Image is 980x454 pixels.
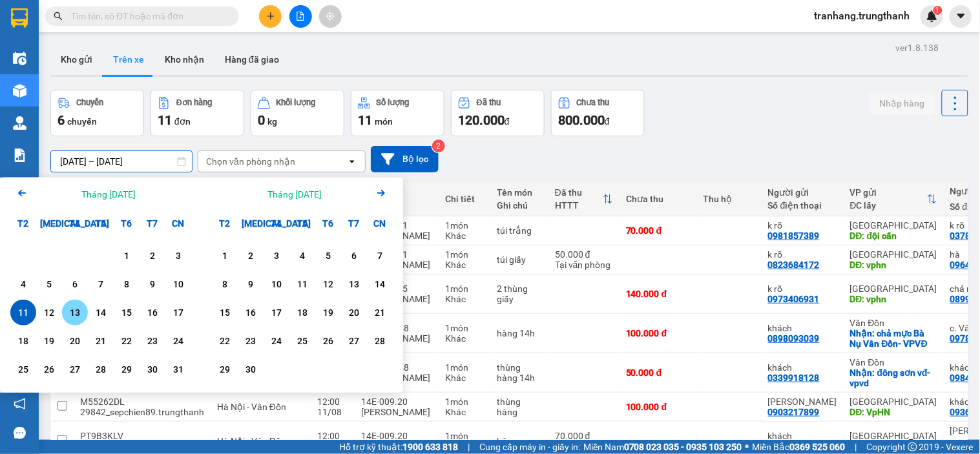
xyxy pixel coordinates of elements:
[445,407,484,417] div: Khác
[14,427,26,439] span: message
[351,90,444,136] button: Số lượng11món
[66,276,84,292] div: 6
[497,328,542,338] div: hàng 14h
[768,397,837,407] div: Chị Linh
[40,276,58,292] div: 5
[850,187,927,198] div: VP gửi
[555,200,603,211] div: HTTT
[36,211,62,236] div: [MEDICAL_DATA]
[50,90,144,136] button: Chuyến6chuyến
[768,231,820,241] div: 0981857389
[217,402,286,412] span: Hà Nội - Vân Đồn
[850,357,937,367] div: Vân Đồn
[850,284,937,294] div: [GEOGRAPHIC_DATA]
[445,249,484,260] div: 1 món
[850,200,927,211] div: ĐC lấy
[118,276,136,292] div: 8
[704,194,755,204] div: Thu hộ
[14,185,30,201] svg: Arrow Left
[341,271,367,297] div: Choose Thứ Bảy, tháng 09 13 2025. It's available.
[14,276,32,292] div: 4
[445,220,484,231] div: 1 món
[169,248,187,263] div: 3
[345,276,363,292] div: 13
[10,300,36,325] div: Selected end date. Thứ Hai, tháng 08 11 2025. It's available.
[14,185,30,203] button: Previous month.
[114,211,140,236] div: T6
[242,248,260,263] div: 2
[558,112,605,128] span: 800.000
[266,12,275,21] span: plus
[497,436,542,446] div: hộp
[315,211,341,236] div: T6
[373,185,389,203] button: Next month.
[264,300,289,325] div: Choose Thứ Tư, tháng 09 17 2025. It's available.
[276,98,316,107] div: Khối lượng
[264,243,289,269] div: Choose Thứ Tư, tháng 09 3 2025. It's available.
[114,243,140,269] div: Choose Thứ Sáu, tháng 08 1 2025. It's available.
[169,305,187,320] div: 17
[479,440,580,454] span: Cung cấp máy in - giấy in:
[505,116,510,127] span: đ
[66,362,84,377] div: 27
[451,90,545,136] button: Đã thu120.000đ
[50,44,103,75] button: Kho gửi
[289,300,315,325] div: Choose Thứ Năm, tháng 09 18 2025. It's available.
[371,146,439,172] button: Bộ lọc
[169,333,187,349] div: 24
[293,333,311,349] div: 25
[103,44,154,75] button: Trên xe
[626,328,691,338] div: 100.000 đ
[935,6,940,15] span: 1
[92,276,110,292] div: 7
[158,112,172,128] span: 11
[165,243,191,269] div: Choose Chủ Nhật, tháng 08 3 2025. It's available.
[555,260,613,270] div: Tại văn phòng
[40,362,58,377] div: 26
[445,333,484,344] div: Khác
[319,5,342,28] button: aim
[804,8,921,24] span: tranhang.trungthanh
[238,243,264,269] div: Choose Thứ Ba, tháng 09 2 2025. It's available.
[341,300,367,325] div: Choose Thứ Bảy, tháng 09 20 2025. It's available.
[289,243,315,269] div: Choose Thứ Năm, tháng 09 4 2025. It's available.
[768,294,820,304] div: 0973406931
[319,248,337,263] div: 5
[143,248,162,263] div: 2
[624,442,742,452] strong: 0708 023 035 - 0935 103 250
[88,328,114,354] div: Choose Thứ Năm, tháng 08 21 2025. It's available.
[339,440,458,454] span: Hỗ trợ kỹ thuật:
[477,98,501,107] div: Đã thu
[214,44,289,75] button: Hàng đã giao
[315,271,341,297] div: Choose Thứ Sáu, tháng 09 12 2025. It's available.
[296,12,305,21] span: file-add
[267,276,286,292] div: 10
[583,440,742,454] span: Miền Nam
[40,333,58,349] div: 19
[850,231,937,241] div: DĐ: đội cấn
[497,225,542,236] div: túi trắng
[238,271,264,297] div: Choose Thứ Ba, tháng 09 9 2025. It's available.
[367,243,393,269] div: Choose Chủ Nhật, tháng 09 7 2025. It's available.
[293,305,311,320] div: 18
[13,149,26,162] img: solution-icon
[850,328,937,349] div: Nhận: chả mực Bà Nụ Vân Đồn- VPVĐ
[80,431,204,441] div: PT9B3KLV
[114,356,140,382] div: Choose Thứ Sáu, tháng 08 29 2025. It's available.
[768,373,820,383] div: 0339918128
[768,200,837,211] div: Số điện thoại
[315,300,341,325] div: Choose Thứ Sáu, tháng 09 19 2025. It's available.
[216,333,234,349] div: 22
[926,10,938,22] img: icon-new-feature
[267,188,322,201] div: Tháng [DATE]
[88,271,114,297] div: Choose Thứ Năm, tháng 08 7 2025. It's available.
[341,243,367,269] div: Choose Thứ Bảy, tháng 09 6 2025. It's available.
[367,300,393,325] div: Choose Chủ Nhật, tháng 09 21 2025. It's available.
[468,440,470,454] span: |
[850,397,937,407] div: [GEOGRAPHIC_DATA]
[118,333,136,349] div: 22
[10,328,36,354] div: Choose Thứ Hai, tháng 08 18 2025. It's available.
[11,8,28,28] img: logo-vxr
[264,328,289,354] div: Choose Thứ Tư, tháng 09 24 2025. It's available.
[361,397,432,407] div: 14E-009.20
